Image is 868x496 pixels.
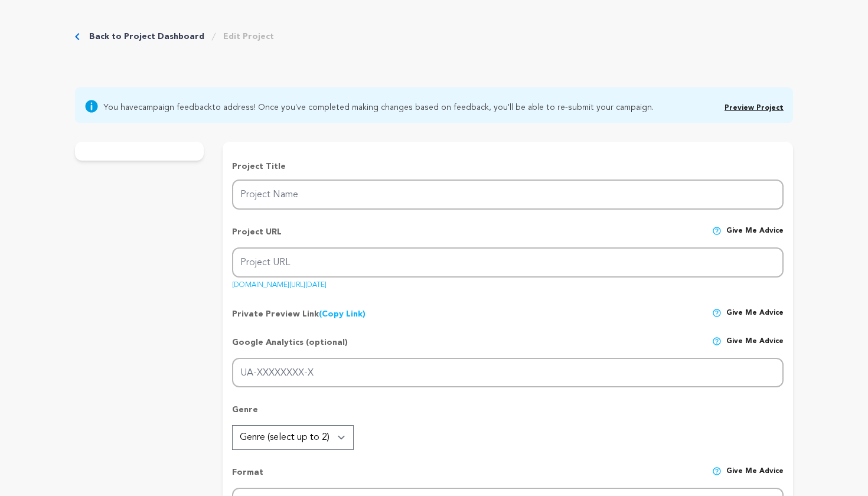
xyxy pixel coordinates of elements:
a: Back to Project Dashboard [89,31,204,43]
a: Preview Project [725,105,784,112]
span: Give me advice [726,226,784,247]
a: Edit Project [223,31,274,43]
span: Give me advice [726,466,784,488]
span: Give me advice [726,308,784,320]
p: Project URL [232,226,282,247]
img: help-circle.svg [712,308,722,318]
span: You have to address! Once you've completed making changes based on feedback, you'll be able to re... [103,99,654,113]
input: Project URL [232,247,784,278]
p: Private Preview Link [232,308,366,320]
a: (Copy Link) [319,310,366,318]
img: help-circle.svg [712,466,722,476]
span: Give me advice [726,337,784,358]
p: Genre [232,404,784,425]
p: Project Title [232,161,784,172]
img: help-circle.svg [712,337,722,346]
p: Format [232,466,263,488]
div: Breadcrumb [75,31,274,43]
a: campaign feedback [138,103,212,112]
a: [DOMAIN_NAME][URL][DATE] [232,277,327,289]
input: UA-XXXXXXXX-X [232,358,784,388]
input: Project Name [232,180,784,210]
img: help-circle.svg [712,226,722,236]
p: Google Analytics (optional) [232,337,348,358]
